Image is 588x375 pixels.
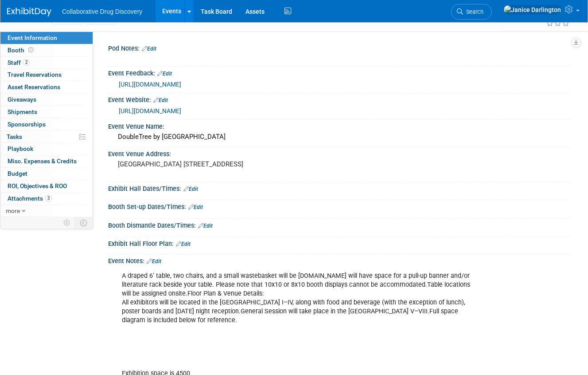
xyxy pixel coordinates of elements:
[45,195,52,201] span: 3
[463,8,483,15] span: Search
[0,193,93,205] a: Attachments3
[6,207,20,214] span: more
[27,47,35,53] span: Booth not reserved yet
[7,133,22,140] span: Tasks
[108,42,570,53] div: Pod Notes:
[108,182,570,193] div: Exhibit Hall Dates/Times:
[0,32,93,44] a: Event Information
[119,107,181,114] a: [URL][DOMAIN_NAME]
[8,145,33,152] span: Playbook
[8,108,37,115] span: Shipments
[153,97,168,103] a: Edit
[0,57,93,69] a: Staff2
[0,168,93,180] a: Budget
[147,258,161,264] a: Edit
[108,219,570,230] div: Booth Dismantle Dates/Times:
[8,83,60,91] span: Asset Reservations
[8,158,77,165] span: Misc. Expenses & Credits
[118,160,291,168] pre: [GEOGRAPHIC_DATA]
[8,47,35,54] span: Booth
[8,170,27,177] span: Budget
[8,71,62,78] span: Travel Reservations
[0,106,93,118] a: Shipments
[23,59,30,66] span: 2
[0,81,93,93] a: Asset Reservations
[0,69,93,81] a: Travel Reservations
[8,182,67,189] span: ROI, Objectives & ROO
[0,180,93,192] a: ROI, Objectives & ROO
[0,118,93,130] a: Sponsorships
[108,254,570,266] div: Event Notes:
[8,34,57,41] span: Event Information
[0,143,93,155] a: Playbook
[157,71,172,77] a: Edit
[108,67,570,78] div: Event Feedback:
[0,205,93,217] a: more
[0,44,93,56] a: Booth
[0,131,93,143] a: Tasks
[108,200,570,212] div: Booth Set-up Dates/Times:
[142,46,156,52] a: Edit
[8,96,36,103] span: Giveaways
[451,4,492,20] a: Search
[108,237,570,249] div: Exhibit Hall Floor Plan:
[59,217,75,229] td: Personalize Event Tab Strip
[0,94,93,106] a: Giveaways
[198,223,213,229] a: Edit
[0,155,93,167] a: Misc. Expenses & Credits
[188,204,203,210] a: Edit
[7,8,51,16] img: ExhibitDay
[115,130,564,144] div: DoubleTree by [GEOGRAPHIC_DATA]
[75,217,93,229] td: Toggle Event Tabs
[62,8,142,15] span: Collaborative Drug Discovery
[108,147,570,158] div: Event Venue Address:
[108,120,570,131] div: Event Venue Name:
[8,59,30,66] span: Staff
[119,81,181,88] a: [URL][DOMAIN_NAME]
[183,186,198,192] a: Edit
[108,93,570,105] div: Event Website:
[8,195,52,202] span: Attachments
[8,121,46,128] span: Sponsorships
[503,5,561,15] img: Janice Darlington
[176,241,191,247] a: Edit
